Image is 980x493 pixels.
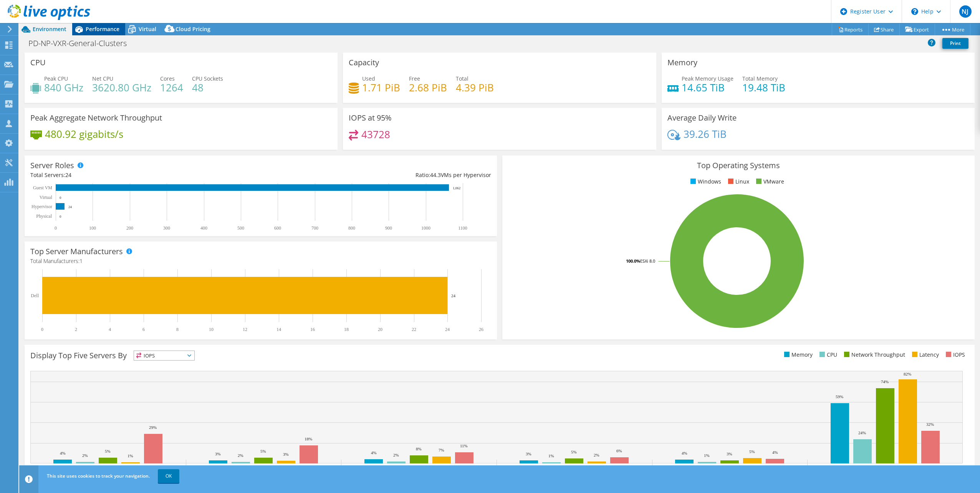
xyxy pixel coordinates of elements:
[160,75,175,82] span: Cores
[86,25,119,33] span: Performance
[451,293,456,298] text: 24
[682,75,733,82] span: Peak Memory Usage
[238,453,243,458] text: 2%
[640,258,655,264] tspan: ESXi 8.0
[75,327,77,332] text: 2
[456,83,494,92] h4: 4.39 PiB
[571,450,577,454] text: 5%
[158,469,179,483] a: OK
[393,453,399,457] text: 2%
[944,351,965,359] li: IOPS
[33,25,66,33] span: Environment
[36,213,52,219] text: Physical
[260,449,266,453] text: 5%
[421,225,430,231] text: 1000
[175,25,210,33] span: Cloud Pricing
[209,327,214,332] text: 10
[935,23,970,35] a: More
[237,225,244,231] text: 500
[594,453,599,457] text: 2%
[40,195,53,200] text: Virtual
[842,351,905,359] li: Network Throughput
[243,327,247,332] text: 12
[479,327,483,332] text: 26
[385,225,392,231] text: 900
[30,257,491,265] h4: Total Manufacturers:
[616,448,622,453] text: 6%
[349,114,392,122] h3: IOPS at 95%
[283,452,289,457] text: 3%
[508,161,969,170] h3: Top Operating Systems
[772,450,778,455] text: 4%
[689,177,721,186] li: Windows
[105,449,111,453] text: 5%
[139,25,156,33] span: Virtual
[31,204,52,209] text: Hypervisor
[836,394,843,399] text: 59%
[749,449,755,454] text: 5%
[349,58,379,67] h3: Capacity
[832,23,869,35] a: Reports
[416,447,422,451] text: 8%
[311,225,318,231] text: 700
[192,83,223,92] h4: 48
[899,23,935,35] a: Export
[215,452,221,456] text: 3%
[25,39,139,48] h1: PD-NP-VXR-General-Clusters
[430,171,441,179] span: 44.3
[626,258,640,264] tspan: 100.0%
[959,5,972,18] span: NJ
[134,351,194,360] span: IOPS
[362,83,400,92] h4: 1.71 PiB
[47,473,150,479] span: This site uses cookies to track your navigation.
[348,225,355,231] text: 800
[682,451,687,455] text: 4%
[910,351,939,359] li: Latency
[868,23,900,35] a: Share
[92,75,113,82] span: Net CPU
[344,327,349,332] text: 18
[65,171,71,179] span: 24
[192,75,223,82] span: CPU Sockets
[409,83,447,92] h4: 2.68 PiB
[30,114,162,122] h3: Peak Aggregate Network Throughput
[704,453,710,458] text: 1%
[200,225,207,231] text: 400
[548,453,554,458] text: 1%
[361,130,390,139] h4: 43728
[684,130,727,138] h4: 39.26 TiB
[911,8,918,15] svg: \n
[44,75,68,82] span: Peak CPU
[460,443,468,448] text: 11%
[109,327,111,332] text: 4
[41,327,43,332] text: 0
[44,83,83,92] h4: 840 GHz
[904,372,911,376] text: 82%
[742,83,785,92] h4: 19.48 TiB
[378,327,382,332] text: 20
[409,75,420,82] span: Free
[82,453,88,458] text: 2%
[261,171,491,179] div: Ratio: VMs per Hypervisor
[45,130,123,138] h4: 480.92 gigabits/s
[89,225,96,231] text: 100
[412,327,416,332] text: 22
[742,75,778,82] span: Total Memory
[926,422,934,427] text: 32%
[60,196,61,200] text: 0
[92,83,151,92] h4: 3620.80 GHz
[667,58,697,67] h3: Memory
[274,225,281,231] text: 600
[942,38,968,49] a: Print
[453,186,460,190] text: 1,062
[782,351,813,359] li: Memory
[30,58,46,67] h3: CPU
[818,351,837,359] li: CPU
[142,327,145,332] text: 6
[55,225,57,231] text: 0
[881,379,889,384] text: 74%
[127,453,133,458] text: 1%
[727,452,732,456] text: 3%
[362,75,375,82] span: Used
[371,450,377,455] text: 4%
